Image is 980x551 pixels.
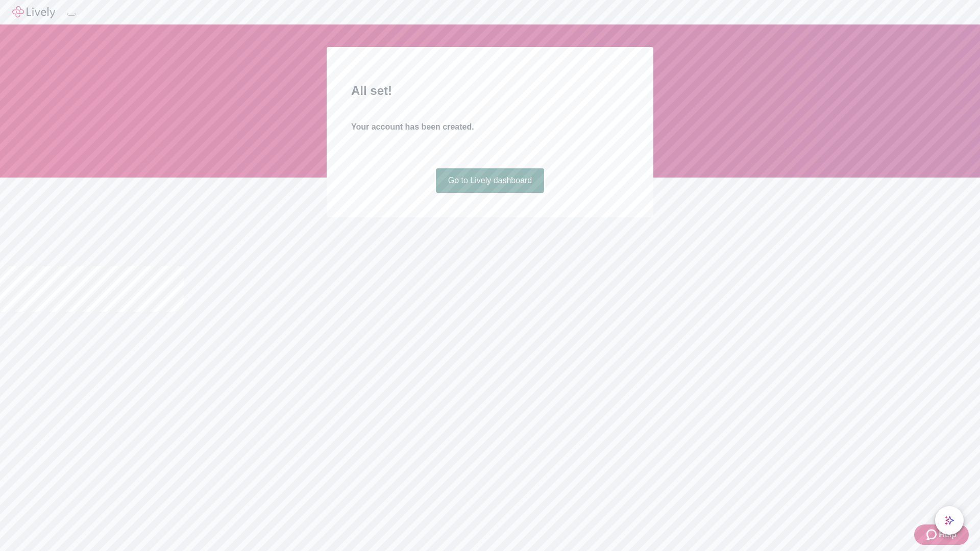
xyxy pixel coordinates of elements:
[944,515,954,525] svg: Lively AI Assistant
[12,6,55,18] img: Lively
[436,168,545,193] a: Go to Lively dashboard
[914,524,969,545] button: Zendesk support iconHelp
[67,13,76,16] button: Log out
[351,121,629,133] h4: Your account has been created.
[939,529,957,541] span: Help
[926,529,939,541] svg: Zendesk support icon
[935,506,964,535] button: chat
[351,82,629,100] h2: All set!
